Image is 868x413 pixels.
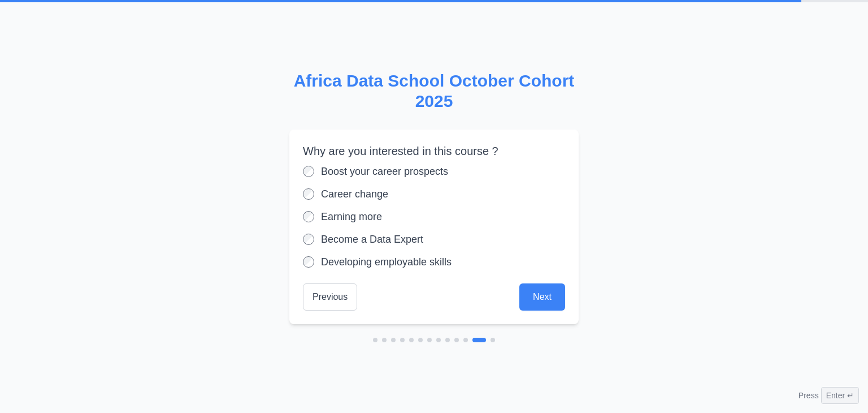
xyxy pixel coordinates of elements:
[321,209,382,225] label: Earning more
[321,254,452,270] label: Developing employable skills
[519,283,565,311] button: Next
[321,186,388,202] label: Career change
[321,164,448,179] label: Boost your career prospects
[821,387,859,404] span: Enter ↵
[303,143,565,159] label: Why are you interested in this course ?
[321,231,423,247] label: Become a Data Expert
[798,387,859,404] div: Press
[289,71,579,111] h2: Africa Data School October Cohort 2025
[303,283,357,311] button: Previous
